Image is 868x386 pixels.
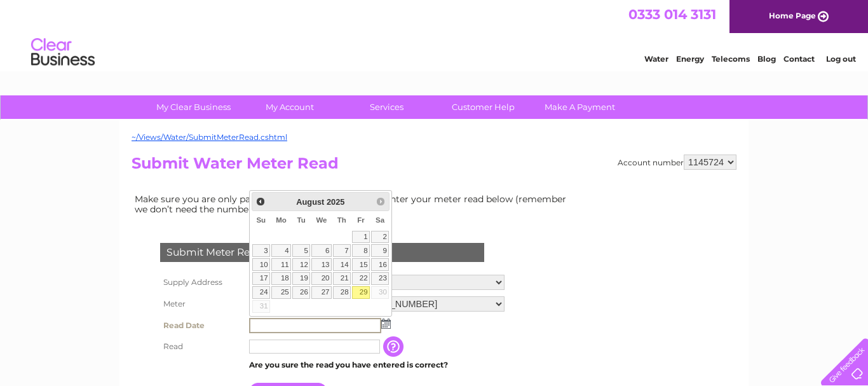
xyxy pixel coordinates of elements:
a: 16 [371,258,389,271]
a: Make A Payment [527,95,632,119]
th: Supply Address [157,272,246,293]
div: Clear Business is a trading name of Verastar Limited (registered in [GEOGRAPHIC_DATA] No. 3667643... [135,7,735,62]
a: Energy [676,54,704,64]
a: 27 [311,286,332,299]
a: 24 [252,286,270,299]
input: Information [383,336,406,357]
a: 17 [252,272,270,285]
a: Prev [254,194,268,209]
th: Read [157,336,246,357]
div: Account number [618,155,736,170]
a: 19 [292,272,310,285]
span: Sunday [256,216,266,224]
a: 23 [371,272,389,285]
span: 2025 [327,197,344,207]
a: 0333 014 3131 [628,6,716,22]
a: Blog [757,54,776,64]
span: Wednesday [316,216,327,224]
h2: Submit Water Meter Read [132,155,736,179]
span: Friday [357,216,365,224]
a: 29 [352,286,370,299]
a: 9 [371,244,389,257]
a: 15 [352,258,370,271]
span: Saturday [376,216,384,224]
a: 1 [352,231,370,244]
span: August [296,197,324,207]
a: 26 [292,286,310,299]
span: Tuesday [297,216,305,224]
a: 12 [292,258,310,271]
a: 18 [271,272,291,285]
a: 14 [333,258,351,271]
th: Read Date [157,315,246,336]
a: 3 [252,244,270,257]
img: logo.png [31,33,95,72]
a: 13 [311,258,332,271]
a: 2 [371,231,389,244]
a: 28 [333,286,351,299]
a: My Account [238,95,342,119]
a: Water [644,54,668,64]
a: 22 [352,272,370,285]
span: Monday [276,216,287,224]
a: Customer Help [431,95,536,119]
a: 7 [333,244,351,257]
a: Telecoms [712,54,750,64]
a: 20 [311,272,332,285]
a: ~/Views/Water/SubmitMeterRead.cshtml [132,132,287,142]
span: Thursday [337,216,346,224]
img: ... [381,319,391,329]
th: Meter [157,293,246,315]
div: Submit Meter Read [160,243,484,262]
span: Prev [255,196,266,207]
a: Log out [826,54,856,64]
a: 4 [271,244,291,257]
a: 6 [311,244,332,257]
a: 11 [271,258,291,271]
td: Are you sure the read you have entered is correct? [246,357,508,373]
a: Contact [783,54,815,64]
a: 25 [271,286,291,299]
td: Make sure you are only paying for what you use. Simply enter your meter read below (remember we d... [132,191,576,217]
a: 8 [352,244,370,257]
a: Services [334,95,439,119]
a: 10 [252,258,270,271]
a: My Clear Business [141,95,246,119]
a: 21 [333,272,351,285]
a: 5 [292,244,310,257]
